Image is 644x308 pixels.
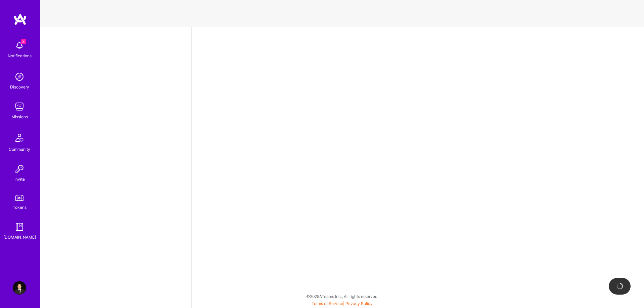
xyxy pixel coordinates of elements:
[40,288,644,305] div: © 2025 ATeams Inc., All rights reserved.
[15,195,23,201] img: tokens
[13,13,27,25] img: logo
[616,283,623,290] img: loading
[13,39,26,52] img: bell
[13,162,26,176] img: Invite
[13,220,26,234] img: guide book
[312,301,343,306] a: Terms of Service
[21,39,26,44] span: 3
[14,176,25,183] div: Invite
[13,70,26,83] img: discovery
[13,204,26,211] div: Tokens
[3,234,36,241] div: [DOMAIN_NAME]
[13,100,26,113] img: teamwork
[11,130,28,146] img: Community
[8,52,32,59] div: Notifications
[13,281,26,295] img: User Avatar
[10,83,29,90] div: Discovery
[312,301,373,306] span: |
[9,146,30,153] div: Community
[11,113,28,120] div: Missions
[11,281,28,295] a: User Avatar
[345,301,373,306] a: Privacy Policy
